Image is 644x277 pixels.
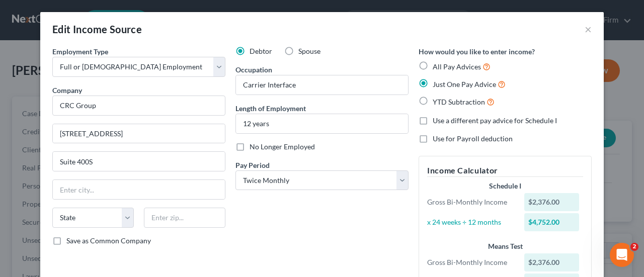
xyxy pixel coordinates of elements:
span: Pay Period [235,161,270,169]
div: Edit Income Source [52,22,142,36]
iframe: Intercom live chat [610,243,634,267]
input: Enter city... [53,180,225,199]
label: Occupation [235,64,272,75]
div: Means Test [427,241,583,251]
div: $4,752.00 [524,213,580,231]
h5: Income Calculator [427,164,583,177]
div: x 24 weeks ÷ 12 months [422,217,519,227]
input: Unit, Suite, etc... [53,152,225,171]
span: YTD Subtraction [433,98,485,106]
label: How would you like to enter income? [419,46,535,57]
span: Use for Payroll deduction [433,134,513,143]
span: Company [52,86,82,95]
span: No Longer Employed [250,142,315,151]
span: Spouse [298,47,320,55]
div: Schedule I [427,181,583,191]
span: Save as Common Company [66,236,151,245]
input: Search company by name... [52,96,225,116]
span: Just One Pay Advice [433,80,496,88]
span: Use a different pay advice for Schedule I [433,116,557,125]
label: Length of Employment [235,103,306,114]
div: Gross Bi-Monthly Income [422,257,519,267]
span: Employment Type [52,47,108,56]
div: Gross Bi-Monthly Income [422,197,519,207]
input: Enter address... [53,124,225,143]
input: -- [236,75,408,95]
div: $2,376.00 [524,193,580,211]
span: 2 [630,243,638,251]
span: Debtor [250,47,272,55]
span: All Pay Advices [433,62,481,71]
input: ex: 2 years [236,114,408,133]
input: Enter zip... [144,208,225,228]
button: × [585,23,592,35]
div: $2,376.00 [524,253,580,271]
